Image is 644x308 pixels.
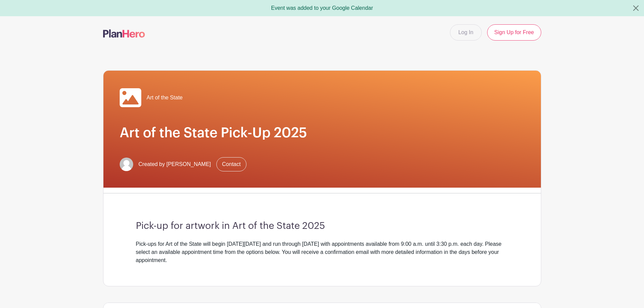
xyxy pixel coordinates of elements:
[147,94,183,102] span: Art of the State
[139,160,211,168] span: Created by [PERSON_NAME]
[216,157,246,171] a: Contact
[103,29,145,38] img: logo-507f7623f17ff9eddc593b1ce0a138ce2505c220e1c5a4e2b4648c50719b7d32.svg
[136,240,508,264] div: Pick-ups for Art of the State will begin [DATE][DATE] and run through [DATE] with appointments av...
[120,158,133,171] img: default-ce2991bfa6775e67f084385cd625a349d9dcbb7a52a09fb2fda1e96e2d18dcdb.png
[487,24,541,41] a: Sign Up for Free
[450,24,482,41] a: Log In
[120,125,525,141] h1: Art of the State Pick-Up 2025
[136,220,508,232] h3: Pick-up for artwork in Art of the State 2025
